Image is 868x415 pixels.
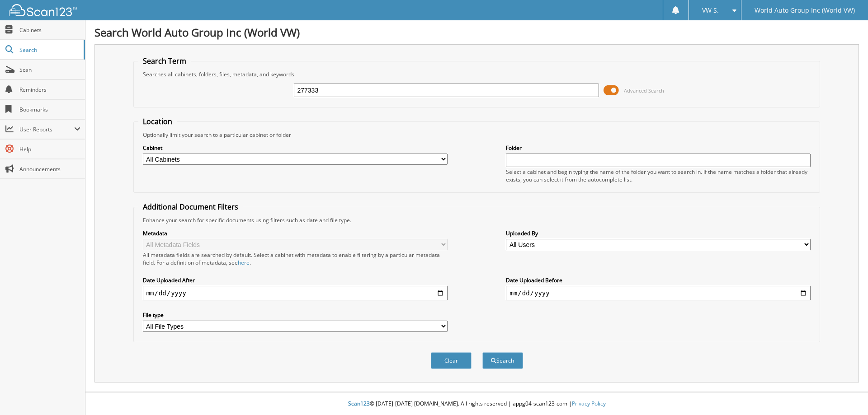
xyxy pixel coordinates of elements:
div: Enhance your search for specific documents using filters such as date and file type. [138,216,816,224]
label: Uploaded By [506,229,811,237]
span: Advanced Search [624,87,664,94]
div: Select a cabinet and begin typing the name of the folder you want to search in. If the name match... [506,168,811,183]
div: Optionally limit your search to a particular cabinet or folder [138,131,816,139]
span: World Auto Group Inc (World VW) [755,8,855,13]
div: © [DATE]-[DATE] [DOMAIN_NAME]. All rights reserved | appg04-scan123-com | [85,393,868,415]
label: Metadata [143,229,448,237]
span: User Reports [19,126,74,133]
span: Announcements [19,165,80,173]
span: VW S. [702,8,719,13]
label: Date Uploaded After [143,276,448,284]
span: Scan123 [348,400,370,407]
a: here [238,259,250,266]
input: end [506,286,811,300]
span: Search [19,46,79,54]
img: scan123-logo-white.svg [9,4,77,16]
a: Privacy Policy [572,400,606,407]
span: Scan [19,66,80,74]
button: Clear [431,352,472,369]
label: File type [143,311,448,319]
div: Searches all cabinets, folders, files, metadata, and keywords [138,70,816,78]
label: Date Uploaded Before [506,276,811,284]
span: Reminders [19,86,80,93]
input: start [143,286,448,300]
h1: Search World Auto Group Inc (World VW) [94,25,859,40]
span: Cabinets [19,26,80,34]
legend: Location [138,117,177,126]
span: Bookmarks [19,106,80,113]
div: All metadata fields are searched by default. Select a cabinet with metadata to enable filtering b... [143,251,448,266]
label: Cabinet [143,144,448,152]
label: Folder [506,144,811,152]
legend: Additional Document Filters [138,202,243,212]
legend: Search Term [138,56,191,66]
button: Search [482,352,523,369]
span: Help [19,145,80,153]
